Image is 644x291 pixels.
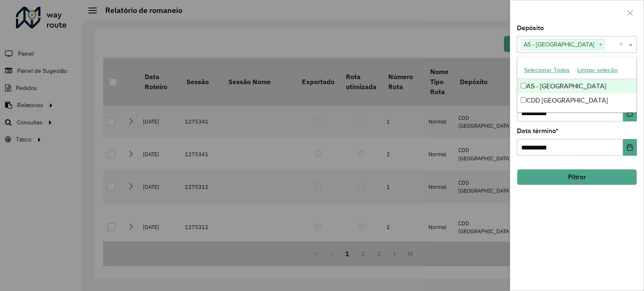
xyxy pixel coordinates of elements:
[597,40,604,50] span: ×
[517,57,637,113] ng-dropdown-panel: Options list
[574,64,621,77] button: Limpar seleção
[520,64,574,77] button: Selecionar Todos
[522,39,597,49] span: AS - [GEOGRAPHIC_DATA]
[623,139,637,156] button: Choose Date
[623,105,637,121] button: Choose Date
[517,93,636,108] div: CDD [GEOGRAPHIC_DATA]
[517,126,558,136] label: Data término
[619,39,626,49] span: Clear all
[517,169,637,185] button: Filtrar
[517,23,544,33] label: Depósito
[517,79,636,93] div: AS - [GEOGRAPHIC_DATA]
